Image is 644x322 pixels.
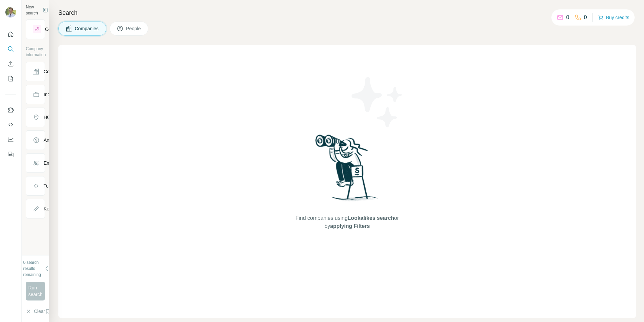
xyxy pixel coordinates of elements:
div: Company lookalikes [45,26,87,33]
span: People [126,25,142,32]
img: Avatar [5,7,16,17]
button: Company lookalikes [26,21,45,37]
div: Industry [44,91,60,98]
button: Industry [26,86,45,103]
button: Clear [26,305,45,318]
button: Hide [38,5,64,15]
span: Companies [75,25,99,32]
button: Search [5,43,16,55]
div: Technologies [44,183,71,189]
button: Annual revenue ($) [26,132,45,148]
p: 0 [566,13,569,22]
button: Save search [45,305,67,318]
button: Employees (size) [26,155,45,171]
span: Find companies using or by [293,214,401,230]
button: My lists [5,73,16,85]
div: 0 search results remaining [23,259,48,278]
button: Feedback [5,148,16,160]
button: Use Surfe API [5,119,16,131]
button: Dashboard [5,133,16,146]
button: Keywords [26,201,45,217]
button: Buy credits [598,13,629,22]
div: Annual revenue ($) [44,137,84,144]
button: Use Surfe on LinkedIn [5,104,16,116]
span: Lookalikes search [347,215,394,221]
span: applying Filters [330,223,370,229]
div: New search [26,4,38,16]
button: Company [26,64,45,80]
div: Keywords [44,205,64,212]
img: Surfe Illustration - Stars [347,72,408,132]
p: 0 [584,13,587,22]
button: Technologies [26,178,45,194]
div: Employees (size) [44,160,79,166]
h4: Search [58,8,636,17]
button: Enrich CSV [5,58,16,70]
img: Surfe Illustration - Woman searching with binoculars [312,133,382,208]
button: HQ location [26,109,45,125]
p: Company information [26,46,45,58]
button: Quick start [5,28,16,40]
div: Company [44,68,64,75]
div: HQ location [44,114,68,121]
